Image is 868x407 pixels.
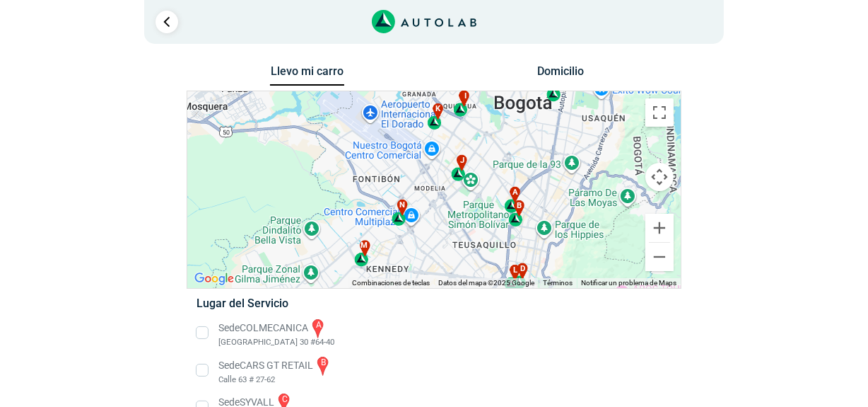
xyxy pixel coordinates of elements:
span: l [513,265,517,277]
button: Llevo mi carro [270,64,344,86]
span: b [517,200,522,212]
button: Reducir [645,243,674,271]
a: Notificar un problema de Maps [581,279,676,287]
span: j [460,154,464,166]
img: Google [191,270,237,288]
button: Controles de visualización del mapa [645,163,674,191]
span: a [512,186,518,198]
span: i [464,90,467,102]
button: Combinaciones de teclas [352,278,430,288]
button: Ampliar [645,214,674,242]
a: Abre esta zona en Google Maps (se abre en una nueva ventana) [191,270,237,288]
span: k [435,103,441,115]
a: Términos (se abre en una nueva pestaña) [543,279,573,287]
span: n [400,200,406,212]
span: m [360,240,368,252]
h5: Lugar del Servicio [197,297,671,310]
a: Link al sitio de autolab [372,14,477,28]
button: Cambiar a la vista en pantalla completa [645,98,674,127]
span: d [520,263,526,275]
span: Datos del mapa ©2025 Google [438,279,534,287]
button: Domicilio [524,64,598,85]
a: Ir al paso anterior [156,11,178,33]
